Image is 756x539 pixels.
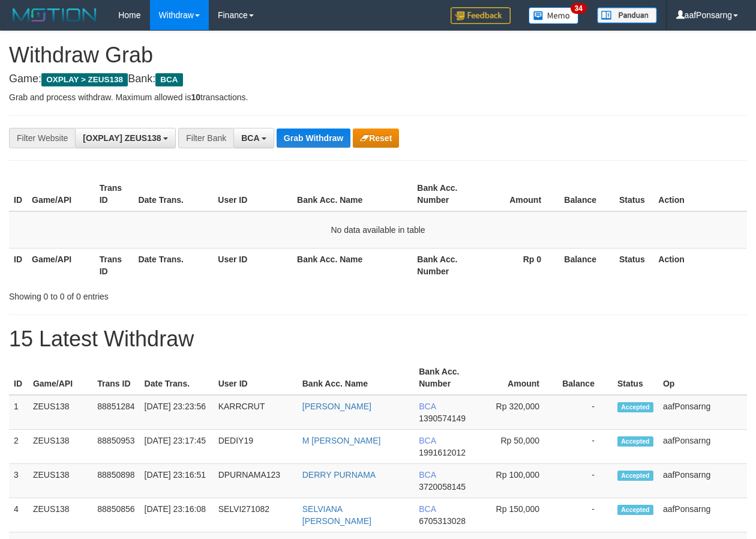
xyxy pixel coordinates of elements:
[178,128,233,148] div: Filter Bank
[9,128,75,148] div: Filter Website
[658,361,747,395] th: Op
[277,128,350,148] button: Grab Withdraw
[481,430,557,464] td: Rp 50,000
[9,286,306,303] div: Showing 0 to 0 of 0 entries
[213,248,292,282] th: User ID
[658,498,747,532] td: aafPonsarng
[214,498,298,532] td: SELVI271082
[557,395,613,430] td: -
[9,498,28,532] td: 4
[658,395,747,430] td: aafPonsarng
[419,436,436,445] span: BCA
[617,471,653,481] span: Accepted
[292,177,412,211] th: Bank Acc. Name
[241,133,259,143] span: BCA
[133,177,213,211] th: Date Trans.
[613,361,658,395] th: Status
[27,177,95,211] th: Game/API
[233,128,274,148] button: BCA
[597,7,657,23] img: panduan.png
[155,73,182,86] span: BCA
[214,361,298,395] th: User ID
[9,327,747,351] h1: 15 Latest Withdraw
[92,464,139,498] td: 88850898
[653,248,747,282] th: Action
[557,498,613,532] td: -
[95,177,134,211] th: Trans ID
[658,464,747,498] td: aafPonsarng
[302,470,376,480] a: DERRY PURNAMA
[481,361,557,395] th: Amount
[95,248,134,282] th: Trans ID
[28,430,92,464] td: ZEUS138
[133,248,213,282] th: Date Trans.
[617,505,653,515] span: Accepted
[614,248,653,282] th: Status
[214,464,298,498] td: DPURNAMA123
[9,361,28,395] th: ID
[557,430,613,464] td: -
[481,395,557,430] td: Rp 320,000
[479,248,559,282] th: Rp 0
[292,248,412,282] th: Bank Acc. Name
[9,430,28,464] td: 2
[571,3,587,14] span: 34
[92,430,139,464] td: 88850953
[481,464,557,498] td: Rp 100,000
[353,128,399,148] button: Reset
[92,498,139,532] td: 88850856
[412,248,479,282] th: Bank Acc. Number
[9,395,28,430] td: 1
[28,464,92,498] td: ZEUS138
[302,504,371,526] a: SELVIANA [PERSON_NAME]
[419,504,436,514] span: BCA
[140,395,214,430] td: [DATE] 23:23:56
[419,402,436,411] span: BCA
[557,361,613,395] th: Balance
[28,361,92,395] th: Game/API
[9,211,747,248] td: No data available in table
[27,248,95,282] th: Game/API
[28,498,92,532] td: ZEUS138
[9,248,27,282] th: ID
[140,464,214,498] td: [DATE] 23:16:51
[419,516,466,526] span: Copy 6705313028 to clipboard
[653,177,747,211] th: Action
[614,177,653,211] th: Status
[9,43,747,67] h1: Withdraw Grab
[414,361,480,395] th: Bank Acc. Number
[191,92,200,102] strong: 10
[214,430,298,464] td: DEDIY19
[419,482,466,492] span: Copy 3720058145 to clipboard
[617,402,653,412] span: Accepted
[559,248,614,282] th: Balance
[41,73,128,86] span: OXPLAY > ZEUS138
[9,177,27,211] th: ID
[140,361,214,395] th: Date Trans.
[658,430,747,464] td: aafPonsarng
[92,361,139,395] th: Trans ID
[419,470,436,480] span: BCA
[213,177,292,211] th: User ID
[75,128,176,148] button: [OXPLAY] ZEUS138
[83,133,161,143] span: [OXPLAY] ZEUS138
[529,7,579,24] img: Button%20Memo.svg
[214,395,298,430] td: KARRCRUT
[28,395,92,430] td: ZEUS138
[481,498,557,532] td: Rp 150,000
[140,430,214,464] td: [DATE] 23:17:45
[9,6,100,24] img: MOTION_logo.png
[617,436,653,447] span: Accepted
[9,73,747,85] h4: Game: Bank:
[302,436,381,445] a: M [PERSON_NAME]
[298,361,414,395] th: Bank Acc. Name
[92,395,139,430] td: 88851284
[9,464,28,498] td: 3
[412,177,479,211] th: Bank Acc. Number
[419,414,466,423] span: Copy 1390574149 to clipboard
[451,7,511,24] img: Feedback.jpg
[419,448,466,457] span: Copy 1991612012 to clipboard
[140,498,214,532] td: [DATE] 23:16:08
[302,402,371,411] a: [PERSON_NAME]
[479,177,559,211] th: Amount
